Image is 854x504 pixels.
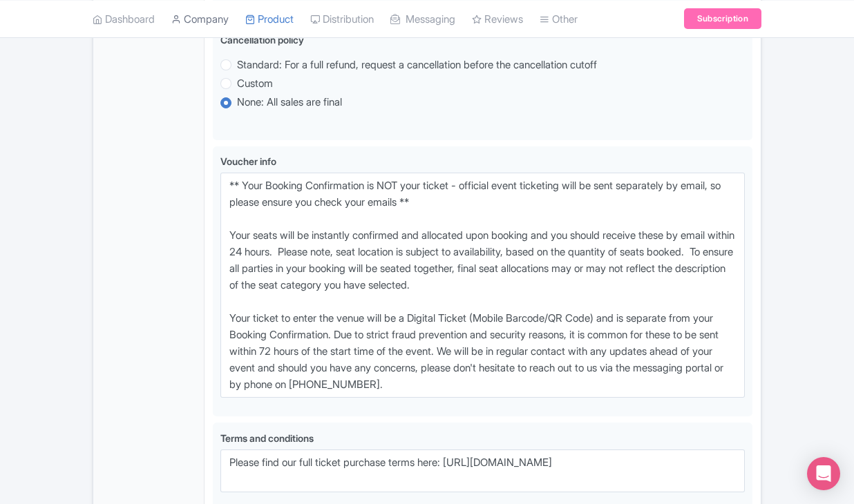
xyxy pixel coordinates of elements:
label: None: All sales are final [237,95,342,110]
textarea: Please find our full ticket purchase terms here: [URL][DOMAIN_NAME] [220,449,745,492]
label: Standard: For a full refund, request a cancellation before the cancellation cutoff [237,57,597,73]
div: Open Intercom Messenger [807,457,840,490]
span: Voucher info [220,155,276,167]
textarea: ** Your Booking Confirmation is NOT your ticket - official event ticketing will be sent separatel... [220,173,745,398]
label: Custom [237,76,273,92]
a: Subscription [684,8,761,29]
span: Cancellation policy [220,34,304,46]
span: Terms and conditions [220,432,314,444]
